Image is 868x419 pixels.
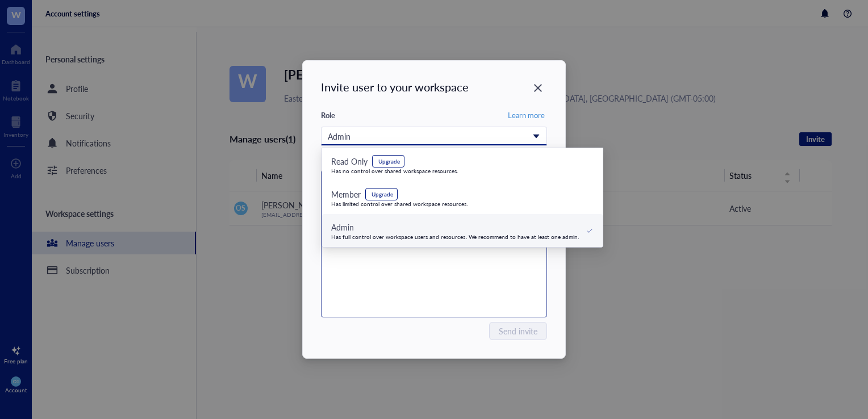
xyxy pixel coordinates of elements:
div: Invite user to your workspace [321,79,547,95]
div: Emails [321,155,342,165]
div: Role [321,110,335,120]
div: Read Only [331,155,368,167]
button: Learn more [506,108,547,122]
button: Close [529,79,547,97]
div: Admin [328,130,528,143]
div: Has no control over shared workspace resources. [331,167,458,174]
div: Has full control over workspace users and resources. We recommend to have at least one admin. [331,233,579,240]
div: Upgrade [372,191,393,198]
span: Learn more [508,110,545,120]
div: Admin [331,221,579,233]
div: Has limited control over shared workspace resources. [331,200,468,207]
span: Close [529,81,547,95]
div: Member [331,188,361,200]
div: Upgrade [378,158,400,165]
button: Send invite [489,322,547,340]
